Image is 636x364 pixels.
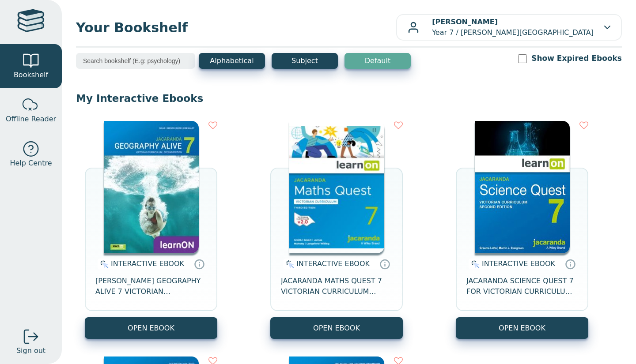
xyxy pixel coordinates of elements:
[16,345,45,356] span: Sign out
[466,276,578,297] span: JACARANDA SCIENCE QUEST 7 FOR VICTORIAN CURRICULUM LEARNON 2E EBOOK
[482,259,555,268] span: INTERACTIVE EBOOK
[194,259,204,269] a: Interactive eBooks are accessed online via the publisher’s portal. They contain interactive resou...
[98,259,109,270] img: interactive.svg
[289,121,384,253] img: b87b3e28-4171-4aeb-a345-7fa4fe4e6e25.jpg
[432,18,498,26] b: [PERSON_NAME]
[6,114,56,124] span: Offline Reader
[85,317,217,339] button: OPEN EBOOK
[396,14,622,41] button: [PERSON_NAME]Year 7 / [PERSON_NAME][GEOGRAPHIC_DATA]
[95,276,207,297] span: [PERSON_NAME] GEOGRAPHY ALIVE 7 VICTORIAN CURRICULUM LEARNON EBOOK 2E
[76,53,195,69] input: Search bookshelf (E.g: psychology)
[475,121,570,253] img: 329c5ec2-5188-ea11-a992-0272d098c78b.jpg
[281,276,392,297] span: JACARANDA MATHS QUEST 7 VICTORIAN CURRICULUM LEARNON EBOOK 3E
[104,121,199,253] img: cc9fd0c4-7e91-e911-a97e-0272d098c78b.jpg
[565,259,575,269] a: Interactive eBooks are accessed online via the publisher’s portal. They contain interactive resou...
[379,259,390,269] a: Interactive eBooks are accessed online via the publisher’s portal. They contain interactive resou...
[344,53,411,69] button: Default
[199,53,265,69] button: Alphabetical
[76,18,396,38] span: Your Bookshelf
[296,259,370,268] span: INTERACTIVE EBOOK
[14,70,48,80] span: Bookshelf
[10,158,52,169] span: Help Centre
[469,259,480,270] img: interactive.svg
[283,259,294,270] img: interactive.svg
[432,17,594,38] p: Year 7 / [PERSON_NAME][GEOGRAPHIC_DATA]
[531,53,622,64] label: Show Expired Ebooks
[456,317,588,339] button: OPEN EBOOK
[272,53,338,69] button: Subject
[111,259,184,268] span: INTERACTIVE EBOOK
[76,92,622,105] p: My Interactive Ebooks
[270,317,403,339] button: OPEN EBOOK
